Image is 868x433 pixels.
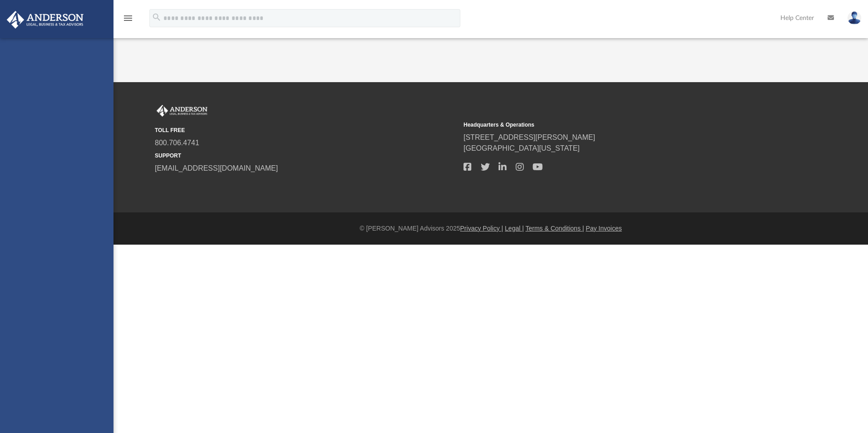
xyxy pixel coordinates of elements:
i: search [152,12,162,22]
small: Headquarters & Operations [464,121,766,129]
div: © [PERSON_NAME] Advisors 2025 [113,224,868,233]
a: Privacy Policy | [460,225,503,232]
img: User Pic [848,11,861,25]
a: [GEOGRAPHIC_DATA][US_STATE] [464,144,580,152]
img: Anderson Advisors Platinum Portal [4,11,86,29]
i: menu [123,13,133,24]
a: [EMAIL_ADDRESS][DOMAIN_NAME] [155,164,278,172]
a: Pay Invoices [586,225,621,232]
small: TOLL FREE [155,126,457,134]
img: Anderson Advisors Platinum Portal [155,105,209,117]
a: menu [123,17,133,24]
a: Terms & Conditions | [526,225,584,232]
a: 800.706.4741 [155,139,199,147]
small: SUPPORT [155,152,457,160]
a: [STREET_ADDRESS][PERSON_NAME] [464,133,595,141]
a: Legal | [505,225,524,232]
